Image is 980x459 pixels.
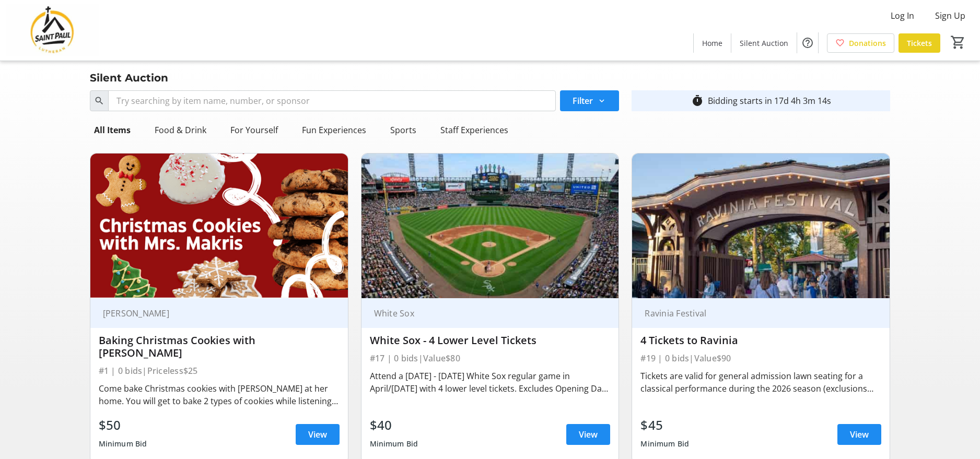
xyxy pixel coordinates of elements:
button: Sign Up [927,7,974,24]
div: #19 | 0 bids | Value $90 [640,351,881,366]
div: Minimum Bid [370,434,418,453]
span: Filter [573,95,593,107]
a: Tickets [899,33,940,53]
span: Home [702,38,722,49]
div: [PERSON_NAME] [99,308,327,319]
div: Minimum Bid [99,434,147,453]
div: $40 [370,416,418,434]
div: White Sox [370,308,598,319]
div: Sports [386,120,421,140]
div: Bidding starts in 17d 4h 3m 14s [708,95,831,107]
div: For Yourself [226,120,282,140]
div: 4 Tickets to Ravinia [640,334,881,347]
span: Donations [849,38,886,49]
div: Baking Christmas Cookies with [PERSON_NAME] [99,334,340,359]
span: Sign Up [935,9,965,22]
div: White Sox - 4 Lower Level Tickets [370,334,611,347]
div: Fun Experiences [298,120,370,140]
button: Help [797,32,818,53]
div: Ravinia Festival [640,308,869,319]
span: View [308,428,327,441]
div: Food & Drink [150,120,211,140]
span: Silent Auction [740,38,788,49]
div: Minimum Bid [640,434,689,453]
div: Silent Auction [84,69,174,86]
div: #17 | 0 bids | Value $80 [370,351,611,366]
a: Silent Auction [731,33,797,53]
div: $50 [99,416,147,434]
div: $45 [640,416,689,434]
div: All Items [90,120,135,140]
input: Try searching by item name, number, or sponsor [108,90,556,111]
div: Come bake Christmas cookies with [PERSON_NAME] at her home. You will get to bake 2 types of cooki... [99,382,340,407]
div: Tickets are valid for general admission lawn seating for a classical performance during the 2026 ... [640,370,881,395]
button: Cart [949,33,967,52]
div: #1 | 0 bids | Priceless $25 [99,363,340,378]
span: View [850,428,869,441]
span: Log In [891,9,914,22]
span: View [579,428,598,441]
mat-icon: timer_outline [691,95,704,107]
a: View [566,424,610,445]
span: Tickets [907,38,932,49]
img: Baking Christmas Cookies with Lisa Makris [90,154,348,298]
a: View [837,424,881,445]
a: Donations [827,33,894,53]
a: View [296,424,340,445]
button: Log In [882,7,923,24]
div: Staff Experiences [436,120,512,140]
img: 4 Tickets to Ravinia [632,154,890,298]
a: Home [694,33,731,53]
button: Filter [560,90,619,111]
div: Attend a [DATE] - [DATE] White Sox regular game in April/[DATE] with 4 lower level tickets. Exclu... [370,370,611,395]
img: Saint Paul Lutheran School's Logo [6,4,99,56]
img: White Sox - 4 Lower Level Tickets [361,154,619,298]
